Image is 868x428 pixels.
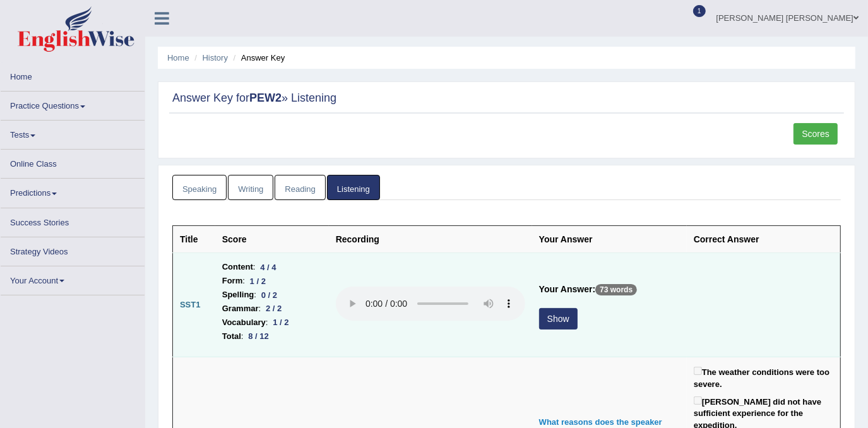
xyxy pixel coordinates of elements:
th: Correct Answer [687,226,841,253]
div: 1 / 2 [245,275,271,288]
a: Practice Questions [1,92,145,116]
li: : [222,316,322,330]
p: 73 words [595,284,637,295]
button: Show [539,308,578,330]
a: Online Class [1,150,145,174]
b: Your Answer: [539,284,595,294]
div: 0 / 2 [256,288,282,302]
li: : [222,260,322,274]
a: Scores [794,123,838,145]
a: Predictions [1,179,145,203]
b: Form [222,274,243,288]
h2: Answer Key for » Listening [172,92,841,105]
li: : [222,288,322,302]
strong: PEW2 [249,92,282,104]
a: Writing [228,175,273,201]
li: : [222,330,322,343]
div: 8 / 12 [244,330,274,343]
a: Strategy Videos [1,237,145,262]
a: Speaking [172,175,227,201]
a: History [203,53,228,62]
th: Score [215,226,329,253]
div: 4 / 4 [256,261,282,274]
span: 1 [693,5,706,17]
div: 2 / 2 [261,302,287,316]
li: Answer Key [230,52,285,64]
input: [PERSON_NAME] did not have sufficient experience for the expedition. [694,396,702,405]
a: Tests [1,121,145,145]
b: Spelling [222,288,254,302]
div: 1 / 2 [268,316,294,330]
b: Grammar [222,302,259,316]
th: Recording [329,226,532,253]
b: Vocabulary [222,316,266,330]
label: The weather conditions were too severe. [694,364,833,390]
a: Home [1,62,145,87]
th: Your Answer [532,226,687,253]
li: : [222,302,322,316]
input: The weather conditions were too severe. [694,367,702,375]
th: Title [173,226,215,253]
b: Content [222,260,253,274]
b: SST1 [180,300,201,309]
b: Total [222,330,241,343]
li: : [222,274,322,288]
a: Your Account [1,266,145,291]
a: Listening [327,175,380,201]
a: Home [167,53,189,62]
a: Success Stories [1,208,145,233]
a: Reading [275,175,325,201]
